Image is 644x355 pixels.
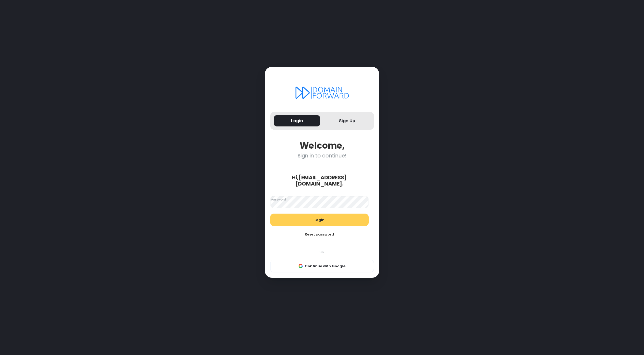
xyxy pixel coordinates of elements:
[274,115,321,127] button: Login
[270,214,369,226] button: Login
[268,249,377,255] div: OR
[270,260,374,273] button: Continue with Google
[324,115,371,127] button: Sign Up
[270,140,374,151] div: Welcome,
[268,175,371,187] div: Hi, [EMAIL_ADDRESS][DOMAIN_NAME] .
[270,228,369,241] button: Reset password
[270,153,374,159] div: Sign in to continue!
